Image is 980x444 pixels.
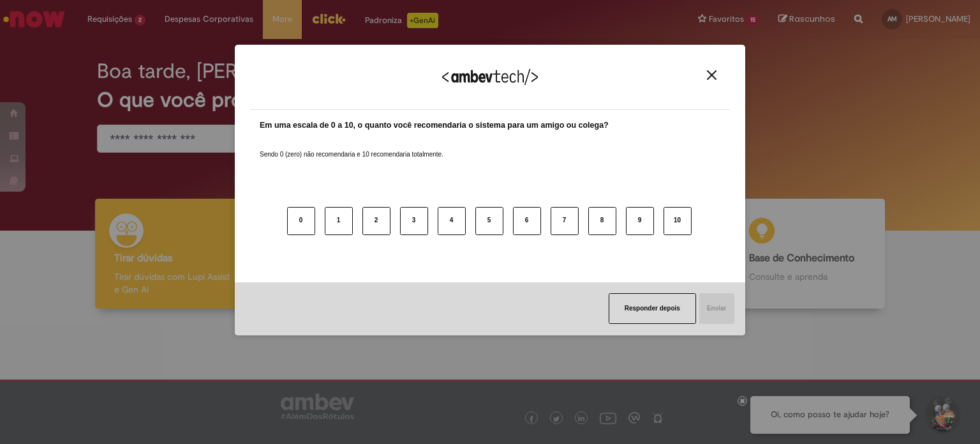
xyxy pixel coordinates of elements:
button: 5 [475,207,503,235]
button: Responder depois [609,293,696,324]
button: 7 [551,207,579,235]
button: 0 [287,207,315,235]
img: Close [707,70,716,80]
label: Sendo 0 (zero) não recomendaria e 10 recomendaria totalmente. [260,135,443,159]
label: Em uma escala de 0 a 10, o quanto você recomendaria o sistema para um amigo ou colega? [260,119,609,132]
button: 1 [325,207,353,235]
button: 10 [664,207,692,235]
button: 9 [626,207,654,235]
img: Logo Ambevtech [442,69,538,85]
button: 2 [362,207,390,235]
button: 8 [588,207,616,235]
button: 3 [400,207,428,235]
button: Close [703,70,720,80]
button: 4 [438,207,466,235]
button: 6 [513,207,541,235]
